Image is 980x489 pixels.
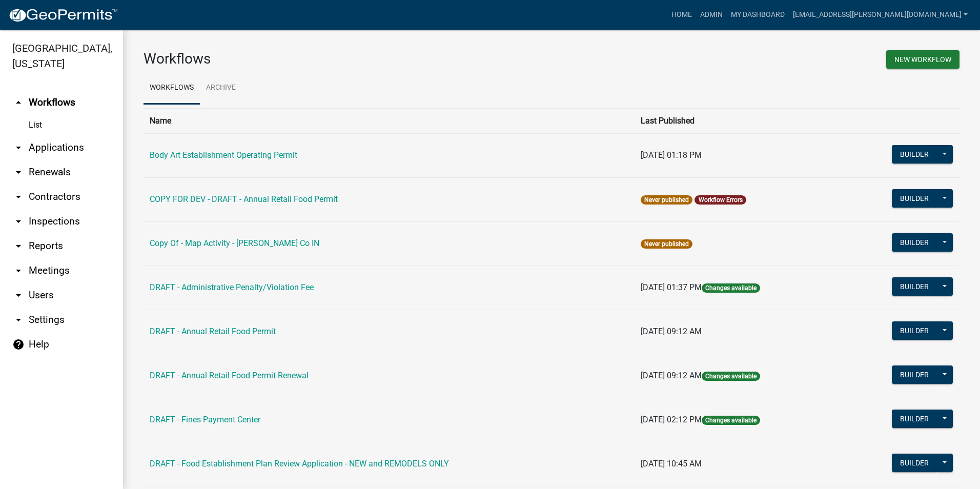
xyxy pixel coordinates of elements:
[12,289,25,301] i: arrow_drop_down
[12,191,25,203] i: arrow_drop_down
[892,410,937,428] button: Builder
[702,283,760,293] span: Changes available
[150,327,276,336] a: DRAFT - Annual Retail Food Permit
[702,372,760,381] span: Changes available
[12,215,25,228] i: arrow_drop_down
[144,108,635,133] th: Name
[150,415,260,424] a: DRAFT - Fines Payment Center
[892,277,937,296] button: Builder
[150,150,297,160] a: Body Art Establishment Operating Permit
[150,371,309,380] a: DRAFT - Annual Retail Food Permit Renewal
[667,5,696,25] a: Home
[892,454,937,472] button: Builder
[150,282,314,292] a: DRAFT - Administrative Penalty/Violation Fee
[641,415,702,424] span: [DATE] 02:12 PM
[641,239,692,249] span: Never published
[12,96,25,109] i: arrow_drop_up
[641,150,702,160] span: [DATE] 01:18 PM
[12,141,25,154] i: arrow_drop_down
[641,195,692,205] span: Never published
[641,371,702,380] span: [DATE] 09:12 AM
[200,72,242,105] a: Archive
[892,189,937,208] button: Builder
[12,338,25,351] i: help
[12,264,25,277] i: arrow_drop_down
[699,196,743,203] a: Workflow Errors
[12,166,25,178] i: arrow_drop_down
[150,459,449,468] a: DRAFT - Food Establishment Plan Review Application - NEW and REMODELS ONLY
[789,5,972,25] a: [EMAIL_ADDRESS][PERSON_NAME][DOMAIN_NAME]
[892,233,937,252] button: Builder
[12,314,25,326] i: arrow_drop_down
[641,459,702,468] span: [DATE] 10:45 AM
[892,321,937,340] button: Builder
[641,282,702,292] span: [DATE] 01:37 PM
[702,416,760,425] span: Changes available
[641,327,702,336] span: [DATE] 09:12 AM
[727,5,789,25] a: My Dashboard
[150,238,319,248] a: Copy Of - Map Activity - [PERSON_NAME] Co IN
[144,50,544,68] h3: Workflows
[12,240,25,252] i: arrow_drop_down
[892,145,937,164] button: Builder
[886,50,959,69] button: New Workflow
[150,194,338,204] a: COPY FOR DEV - DRAFT - Annual Retail Food Permit
[144,72,200,105] a: Workflows
[635,108,843,133] th: Last Published
[696,5,727,25] a: Admin
[892,365,937,384] button: Builder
